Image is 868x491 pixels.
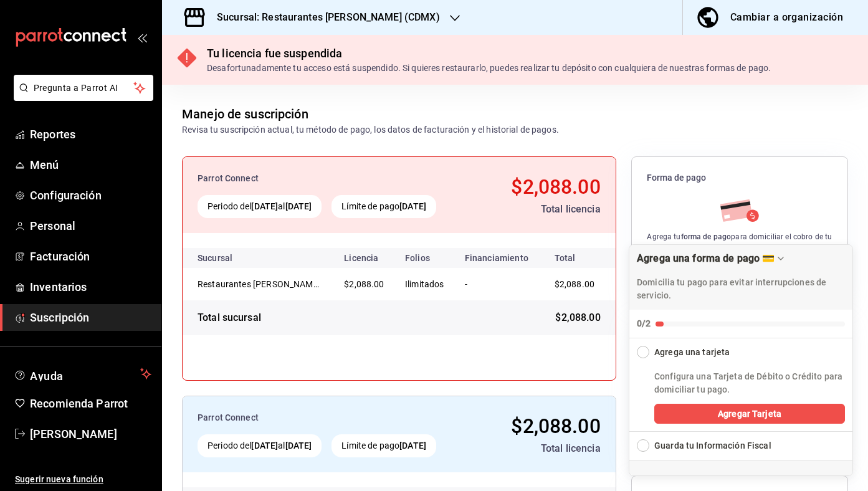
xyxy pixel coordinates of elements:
div: Parrot Connect [198,411,469,424]
p: Domicilia tu pago para evitar interrupciones de servicio. [637,276,845,302]
div: Parrot Connect [198,172,469,185]
div: Tu licencia fue suspendida [207,45,771,62]
span: Forma de pago [647,172,832,184]
div: Agrega tu para domiciliar el cobro de tu suscripción. [647,231,832,254]
h3: Sucursal: Restaurantes [PERSON_NAME] (CDMX) [207,10,440,25]
div: Límite de pago [331,195,436,218]
div: Cambiar a organización [730,9,843,26]
td: - [455,268,540,300]
span: $2,088.00 [555,279,594,289]
strong: [DATE] [251,441,278,450]
span: Reportes [30,126,151,143]
a: Pregunta a Parrot AI [9,90,153,103]
div: Agrega una tarjeta [654,346,730,359]
span: Recomienda Parrot [30,395,151,412]
button: open_drawer_menu [137,32,147,42]
th: Financiamiento [455,248,540,268]
span: $2,088.00 [511,414,600,438]
div: Límite de pago [331,434,436,457]
div: Desafortunadamente tu acceso está suspendido. Si quieres restaurarlo, puedes realizar tu depósito... [207,62,771,75]
div: 0/2 [637,317,651,330]
div: Restaurantes Quiroz (CDMX) [198,278,322,290]
button: Pregunta a Parrot AI [14,75,153,101]
button: Collapse Checklist [629,338,852,359]
strong: [DATE] [285,441,312,450]
strong: [DATE] [285,201,312,211]
button: Collapse Checklist [629,245,852,338]
strong: [DATE] [251,201,278,211]
div: Manejo de suscripción [182,105,308,123]
span: Configuración [30,187,151,204]
div: Guarda tu Información Fiscal [654,439,771,452]
div: Agrega una forma de pago 💳 [637,252,775,264]
span: Agregar Tarjeta [718,408,781,421]
span: Suscripción [30,309,151,326]
span: Menú [30,156,151,173]
button: Agregar Tarjeta [654,404,845,424]
th: Licencia [334,248,395,268]
th: Total [540,248,616,268]
div: Total sucursal [198,310,261,325]
th: Folios [395,248,455,268]
span: $2,088.00 [344,279,384,289]
span: Sugerir nueva función [15,473,151,486]
span: [PERSON_NAME] [30,426,151,442]
span: Facturación [30,248,151,265]
strong: [DATE] [399,201,426,211]
span: $2,088.00 [511,175,600,199]
div: Periodo del al [198,434,322,457]
div: Periodo del al [198,195,322,218]
span: Personal [30,217,151,234]
button: Expand Checklist [629,432,852,460]
div: Revisa tu suscripción actual, tu método de pago, los datos de facturación y el historial de pagos. [182,123,559,136]
div: Agrega una forma de pago 💳 [629,244,853,476]
div: Drag to move checklist [629,245,852,310]
strong: [DATE] [399,441,426,450]
span: Pregunta a Parrot AI [34,82,134,95]
strong: forma de pago [681,232,732,241]
div: Restaurantes [PERSON_NAME] (CDMX) [198,278,322,290]
p: Configura una Tarjeta de Débito o Crédito para domiciliar tu pago. [654,370,845,396]
span: $2,088.00 [555,310,600,325]
div: Sucursal [198,253,266,263]
td: Ilimitados [395,268,455,300]
div: Total licencia [479,202,600,217]
span: Inventarios [30,279,151,295]
span: Ayuda [30,366,135,381]
div: Total licencia [479,441,600,456]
